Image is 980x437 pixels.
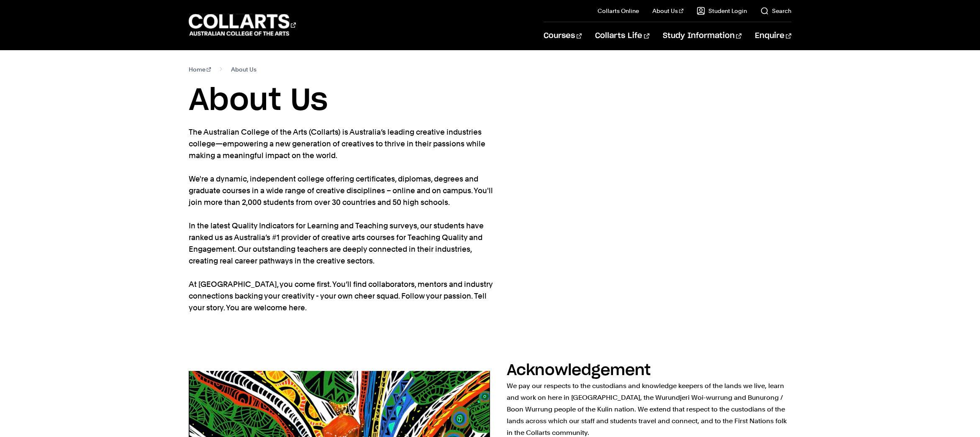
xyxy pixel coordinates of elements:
a: Collarts Online [598,7,639,15]
a: Search [760,7,791,15]
a: Courses [544,22,582,50]
a: Enquire [755,22,791,50]
div: Go to homepage [189,13,296,37]
a: About Us [652,7,683,15]
a: Collarts Life [595,22,649,50]
h2: Acknowledgement [507,363,651,378]
p: The Australian College of the Arts (Collarts) is Australia’s leading creative industries college—... [189,126,494,314]
a: Study Information [663,22,741,50]
span: About Us [231,64,257,75]
h1: About Us [189,82,791,120]
a: Home [189,64,211,75]
a: Student Login [697,7,747,15]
